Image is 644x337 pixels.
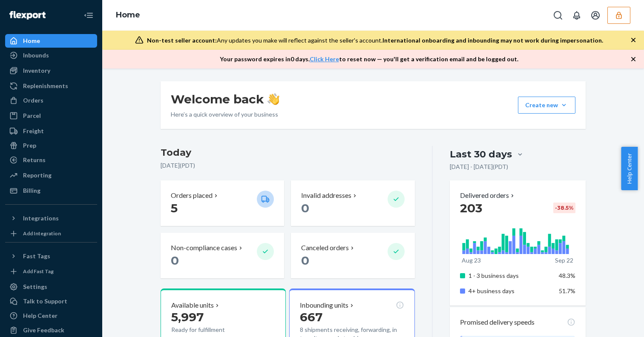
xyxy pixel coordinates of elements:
[5,109,97,123] a: Parcel
[171,326,250,334] p: Ready for fulfillment
[469,287,552,295] p: 4+ business days
[469,271,552,280] p: 1 - 3 business days
[553,203,575,213] div: -38.5 %
[587,7,604,24] button: Open account menu
[301,191,351,200] p: Invalid addresses
[5,266,97,277] a: Add Fast Tag
[518,97,575,114] button: Create new
[171,201,178,215] span: 5
[23,141,36,150] div: Prep
[161,180,284,226] button: Orders placed 5
[382,37,603,44] span: International onboarding and inbounding may not work during impersonation.
[555,256,573,265] p: Sep 22
[5,309,97,323] a: Help Center
[589,311,635,333] iframe: Opens a widget where you can chat to one of our agents
[171,191,213,200] p: Orders placed
[109,3,147,28] ol: breadcrumbs
[161,233,284,278] button: Non-compliance cases 0
[171,253,179,268] span: 0
[23,111,41,120] div: Parcel
[23,252,50,260] div: Fast Tags
[80,7,97,24] button: Close Navigation
[310,55,339,63] a: Click Here
[116,10,140,20] a: Home
[462,256,481,265] p: Aug 23
[301,243,349,253] p: Canceled orders
[147,37,217,44] span: Non-test seller account:
[549,7,566,24] button: Open Search Box
[300,300,348,310] p: Inbounding units
[301,253,309,268] span: 0
[171,91,279,107] h1: Welcome back
[171,300,214,310] p: Available units
[568,7,585,24] button: Open notifications
[301,201,309,215] span: 0
[23,268,54,275] div: Add Fast Tag
[23,283,47,291] div: Settings
[5,49,97,62] a: Inbounds
[559,272,575,279] span: 48.3%
[5,153,97,167] a: Returns
[23,156,46,164] div: Returns
[171,110,279,119] p: Here’s a quick overview of your business
[23,96,43,105] div: Orders
[5,94,97,107] a: Orders
[5,64,97,77] a: Inventory
[5,34,97,48] a: Home
[5,323,97,337] button: Give Feedback
[5,280,97,294] a: Settings
[621,147,638,190] button: Help Center
[171,310,204,324] span: 5,997
[5,228,97,239] a: Add Integration
[23,37,40,45] div: Home
[300,310,322,324] span: 667
[5,184,97,197] a: Billing
[5,139,97,152] a: Prep
[450,148,512,161] div: Last 30 days
[23,311,57,320] div: Help Center
[9,11,46,20] img: Flexport logo
[23,326,64,334] div: Give Feedback
[23,230,61,237] div: Add Integration
[559,287,575,294] span: 51.7%
[450,163,508,171] p: [DATE] - [DATE] ( PDT )
[171,243,237,253] p: Non-compliance cases
[460,191,516,200] button: Delivered orders
[23,186,40,195] div: Billing
[460,317,535,327] p: Promised delivery speeds
[23,51,49,60] div: Inbounds
[291,233,414,278] button: Canceled orders 0
[5,294,97,308] button: Talk to Support
[5,168,97,182] a: Reporting
[220,55,518,63] p: Your password expires in 0 days . to reset now — you'll get a verification email and be logged out.
[5,124,97,138] a: Freight
[23,66,50,75] div: Inventory
[23,214,59,223] div: Integrations
[5,249,97,263] button: Fast Tags
[5,79,97,93] a: Replenishments
[23,297,67,306] div: Talk to Support
[460,201,482,215] span: 203
[291,180,414,226] button: Invalid addresses 0
[267,93,279,105] img: hand-wave emoji
[23,127,44,135] div: Freight
[147,36,603,45] div: Any updates you make will reflect against the seller's account.
[161,146,415,160] h3: Today
[161,161,415,170] p: [DATE] ( PDT )
[23,171,52,180] div: Reporting
[23,82,68,90] div: Replenishments
[5,211,97,225] button: Integrations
